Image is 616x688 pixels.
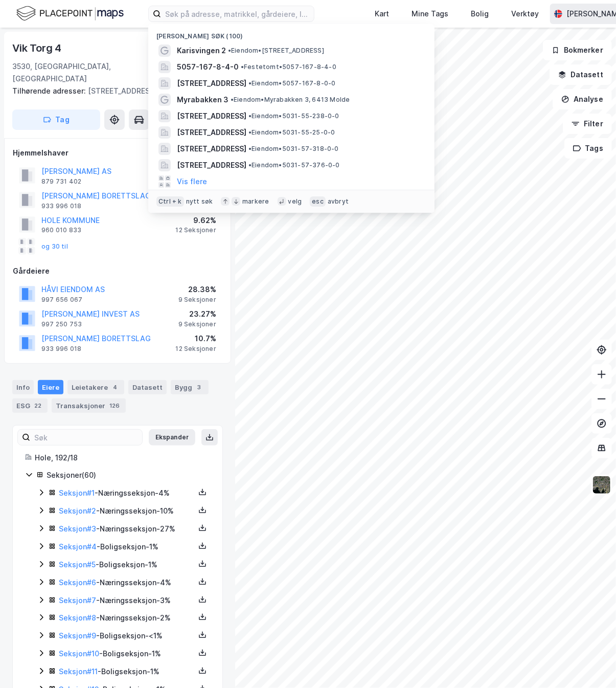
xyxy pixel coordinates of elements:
span: Eiendom • 5031-55-238-0-0 [248,112,339,120]
div: 12 Seksjoner [176,226,216,234]
div: Leietakere [67,380,124,394]
div: 3 [194,382,204,392]
div: Verktøy [511,8,539,20]
div: ESG [12,398,48,413]
div: esc [310,196,326,207]
a: Seksjon#1 [59,489,95,497]
span: [STREET_ADDRESS] [177,159,246,171]
div: - Næringsseksjon - 10% [59,505,195,517]
div: - Boligseksjon - 1% [59,541,195,553]
span: [STREET_ADDRESS] [177,126,246,139]
div: Kontrollprogram for chat [565,639,616,688]
span: Eiendom • Myrabakken 3, 6413 Molde [231,96,350,104]
div: Bygg [171,380,209,394]
div: Bolig [471,8,489,20]
div: [STREET_ADDRESS] [12,85,215,97]
div: - Næringsseksjon - 3% [59,594,195,607]
a: Seksjon#6 [59,578,96,587]
button: Analyse [553,89,612,109]
span: Myrabakken 3 [177,94,229,106]
span: [STREET_ADDRESS] [177,143,246,155]
div: - Næringsseksjon - 4% [59,487,195,499]
div: velg [288,197,302,206]
div: 960 010 833 [41,226,81,234]
div: Gårdeiere [13,265,222,277]
div: 9.62% [176,214,216,227]
button: Ekspander [149,429,195,446]
button: Datasett [550,64,612,85]
div: Seksjoner ( 60 ) [47,469,210,481]
div: [PERSON_NAME] søk (100) [148,24,435,42]
div: Ctrl + k [156,196,184,207]
div: 9 Seksjoner [178,296,216,304]
div: 126 [107,401,122,411]
span: Festetomt • 5057-167-8-4-0 [241,63,336,71]
span: Eiendom • 5031-57-318-0-0 [248,145,339,153]
span: Eiendom • 5031-55-25-0-0 [248,128,335,137]
div: Datasett [128,380,167,394]
div: Hjemmelshaver [13,147,222,159]
img: 9k= [592,475,611,495]
div: 9 Seksjoner [178,320,216,328]
span: • [248,79,252,87]
div: avbryt [328,197,349,206]
div: 4 [110,382,120,392]
a: Seksjon#10 [59,649,99,658]
span: • [231,96,234,103]
a: Seksjon#3 [59,524,96,533]
span: • [248,145,252,152]
div: - Boligseksjon - 1% [59,648,195,660]
a: Seksjon#11 [59,667,98,676]
span: [STREET_ADDRESS] [177,110,246,122]
div: - Boligseksjon - 1% [59,665,195,678]
img: logo.f888ab2527a4732fd821a326f86c7f29.svg [16,5,124,23]
button: Filter [563,114,612,134]
div: Vik Torg 4 [12,40,63,56]
div: Info [12,380,34,394]
a: Seksjon#2 [59,506,96,515]
div: - Boligseksjon - 1% [59,559,195,571]
div: - Næringsseksjon - 2% [59,612,195,624]
span: Eiendom • 5031-57-376-0-0 [248,161,340,169]
div: 10.7% [176,332,216,345]
span: [STREET_ADDRESS] [177,77,246,90]
iframe: Chat Widget [565,639,616,688]
div: 3530, [GEOGRAPHIC_DATA], [GEOGRAPHIC_DATA] [12,60,180,85]
div: 22 [32,401,43,411]
button: Tag [12,109,100,130]
button: Vis flere [177,175,207,188]
div: 933 996 018 [41,202,81,210]
span: Tilhørende adresser: [12,86,88,95]
span: Karisvingen 2 [177,45,226,57]
a: Seksjon#5 [59,560,96,569]
div: 28.38% [178,283,216,296]
div: 23.27% [178,308,216,320]
button: Bokmerker [543,40,612,60]
a: Seksjon#8 [59,613,96,622]
div: Mine Tags [412,8,448,20]
div: nytt søk [186,197,213,206]
span: • [248,112,252,120]
div: Transaksjoner [52,398,126,413]
button: Tags [564,138,612,159]
div: 879 731 402 [41,177,81,186]
div: Hole, 192/18 [35,452,210,464]
div: - Næringsseksjon - 4% [59,576,195,589]
a: Seksjon#9 [59,631,96,640]
div: 997 250 753 [41,320,82,328]
div: markere [242,197,269,206]
div: - Boligseksjon - <1% [59,630,195,642]
div: - Næringsseksjon - 27% [59,523,195,535]
div: 12 Seksjoner [176,345,216,353]
a: Seksjon#4 [59,542,97,551]
div: Kart [375,8,389,20]
div: 933 996 018 [41,345,81,353]
span: • [248,128,252,136]
input: Søk [30,430,142,445]
span: Eiendom • [STREET_ADDRESS] [228,47,324,55]
span: • [248,161,252,169]
span: • [241,63,244,71]
input: Søk på adresse, matrikkel, gårdeiere, leietakere eller personer [161,6,314,21]
span: • [228,47,231,54]
span: Eiendom • 5057-167-8-0-0 [248,79,336,87]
